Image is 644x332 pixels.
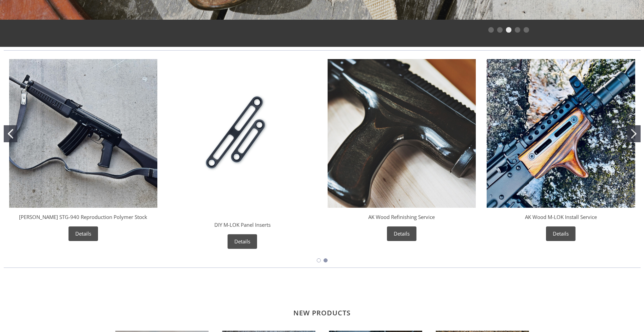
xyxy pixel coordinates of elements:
[218,213,267,221] div: Warsaw Wood Co.
[368,214,435,220] a: AK Wood Refinishing Service
[317,258,321,262] button: Go to slide 1
[497,27,503,33] li: Page dot 2
[115,288,529,317] h2: New Products
[324,258,328,262] button: Go to slide 2
[19,214,147,220] a: [PERSON_NAME] STG-940 Reproduction Polymer Stock
[387,226,416,241] a: Details
[524,27,529,33] li: Page dot 5
[214,221,271,228] a: DIY M-LOK Panel Inserts
[506,27,511,33] li: Page dot 3
[9,59,158,208] img: Wieger STG-940 Reproduction Polymer Stock
[168,59,317,208] img: DIY M-LOK Panel Inserts
[228,234,257,249] a: Details
[525,214,597,220] a: AK Wood M-LOK Install Service
[163,54,322,254] div: DIY M-LOK Panel Inserts
[481,54,641,246] div: AK Wood M-LOK Install Service
[69,226,98,241] a: Details
[627,125,641,142] button: Go to slide 2
[546,226,575,241] a: Details
[487,59,635,208] img: AK Wood M-LOK Install Service
[488,27,494,33] li: Page dot 1
[515,27,520,33] li: Page dot 4
[4,54,163,246] div: Wieger STG-940 Reproduction Polymer Stock
[328,59,476,208] img: AK Wood Refinishing Service
[322,54,482,246] div: AK Wood Refinishing Service
[4,125,17,142] button: Go to slide 1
